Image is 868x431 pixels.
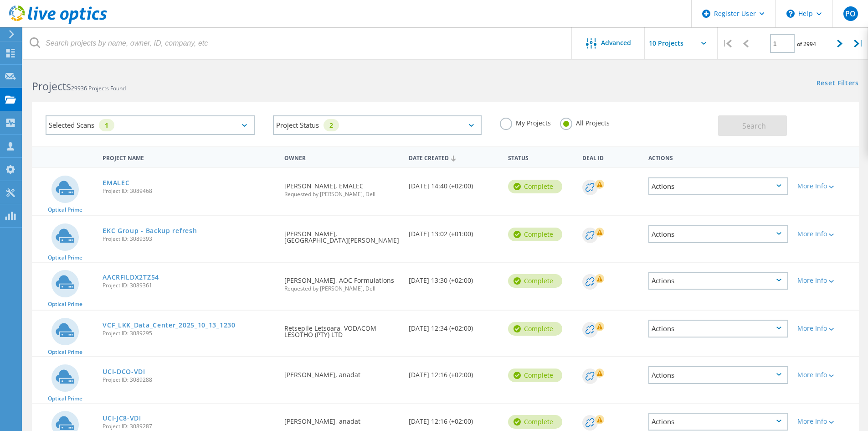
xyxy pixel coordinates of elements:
button: Search [718,115,787,136]
span: Optical Prime [48,396,82,401]
div: [PERSON_NAME], EMALEC [280,168,404,206]
div: Actions [648,366,788,384]
span: Project ID: 3089295 [103,331,275,336]
span: Optical Prime [48,207,82,213]
div: Owner [280,149,404,166]
div: 2 [324,119,339,131]
div: More Info [797,231,854,237]
div: | [849,27,868,60]
div: More Info [797,325,854,332]
div: Selected Scans [46,115,255,135]
div: Retsepile Letsoara, VODACOM LESOTHO (PTY) LTD [280,311,404,347]
div: Date Created [404,149,503,166]
a: EKC Group - Backup refresh [103,228,197,234]
div: Complete [508,322,562,336]
span: Project ID: 3089288 [103,377,275,383]
div: Complete [508,415,562,429]
span: Project ID: 3089287 [103,424,275,429]
div: Actions [648,177,788,195]
span: Optical Prime [48,255,82,260]
a: UCI-DCO-VDI [103,369,145,375]
a: Reset Filters [817,80,859,88]
span: PO [845,10,856,17]
label: All Projects [560,118,610,126]
div: Actions [644,149,793,166]
div: Actions [648,272,788,290]
div: Complete [508,274,562,288]
span: Optical Prime [48,301,82,307]
div: [PERSON_NAME], AOC Formulations [280,263,404,301]
a: Live Optics Dashboard [9,19,107,26]
div: [DATE] 13:02 (+01:00) [404,216,503,246]
div: [DATE] 12:34 (+02:00) [404,311,503,341]
div: More Info [797,418,854,425]
span: Project ID: 3089468 [103,188,275,194]
span: Project ID: 3089393 [103,236,275,242]
div: More Info [797,277,854,284]
span: 29936 Projects Found [71,84,126,92]
div: Complete [508,369,562,382]
input: Search projects by name, owner, ID, company, etc [23,27,572,59]
div: | [718,27,736,60]
div: [PERSON_NAME], [GEOGRAPHIC_DATA][PERSON_NAME] [280,216,404,253]
div: 1 [99,119,114,131]
label: My Projects [500,118,551,126]
div: Deal Id [578,149,644,166]
div: Actions [648,320,788,338]
a: EMALEC [103,180,129,186]
span: Optical Prime [48,349,82,355]
b: Projects [32,79,71,93]
svg: \n [786,10,795,18]
span: Requested by [PERSON_NAME], Dell [284,286,399,291]
span: Project ID: 3089361 [103,283,275,288]
span: Advanced [601,40,631,46]
div: More Info [797,372,854,378]
a: UCI-JC8-VDI [103,415,141,421]
div: Actions [648,225,788,243]
a: AACRFILDX2TZ54 [103,274,159,280]
div: [DATE] 14:40 (+02:00) [404,168,503,198]
div: Project Name [98,149,280,166]
div: [PERSON_NAME], anadat [280,357,404,387]
div: Project Status [273,115,482,135]
div: Complete [508,228,562,241]
div: Status [503,149,578,166]
span: of 2994 [797,40,816,48]
div: Complete [508,180,562,193]
div: More Info [797,183,854,189]
div: Actions [648,413,788,431]
div: [DATE] 13:30 (+02:00) [404,263,503,293]
span: Requested by [PERSON_NAME], Dell [284,192,399,197]
a: VCF_LKK_Data_Center_2025_10_13_1230 [103,322,236,328]
div: [DATE] 12:16 (+02:00) [404,357,503,387]
span: Search [742,121,766,131]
